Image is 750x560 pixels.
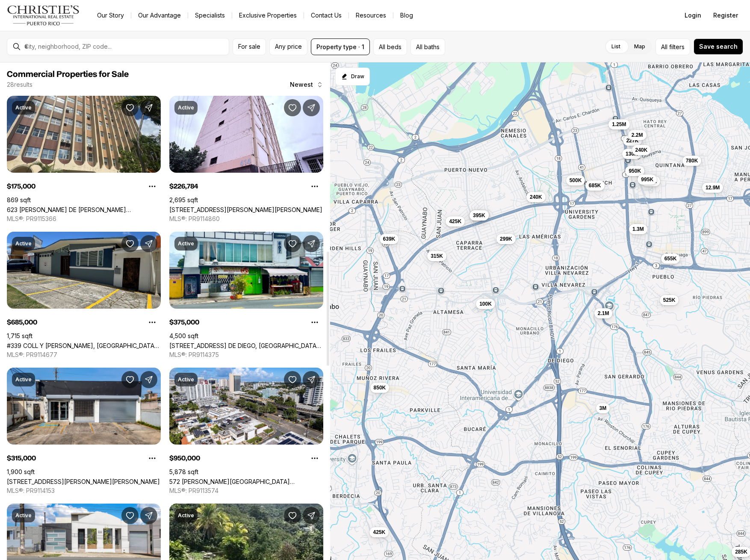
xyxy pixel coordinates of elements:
span: 950K [629,168,641,174]
button: Property type · 1 [311,38,370,55]
span: 1.3M [632,225,644,232]
button: 375K [470,210,489,220]
span: 780K [686,157,698,164]
button: Share Property [303,99,320,116]
button: 780K [682,155,702,165]
span: 639K [383,236,396,242]
p: Active [15,104,32,111]
button: Allfilters [656,38,690,55]
button: For sale [233,38,266,55]
p: Active [178,240,194,247]
button: 639K [380,234,399,244]
span: Register [713,12,738,19]
p: Active [178,512,194,519]
button: Save Property: 572 Munoz Rivera Ave MUNOZ RIVERA AVE AVE [284,371,301,388]
button: 525K [660,295,679,305]
button: Property options [306,314,323,331]
span: 227K [626,137,639,144]
button: 3M [596,403,610,413]
a: Exclusive Properties [232,9,304,21]
span: 395K [473,212,485,219]
button: Save Property: 414 MUÑOZ RIVERA AVE #6A & 6B [284,99,301,116]
span: 299K [500,235,512,242]
a: 572 Munoz Rivera Ave MUNOZ RIVERA AVE AVE, SAN JUAN PR, 00918 [169,478,323,485]
p: Active [15,376,32,383]
button: Register [708,7,743,24]
button: Property options [144,314,161,331]
img: logo [7,5,80,26]
button: 315K [427,251,446,261]
button: All baths [410,38,445,55]
span: 100K [479,300,492,307]
button: Share Property [303,507,320,524]
button: 685K [585,180,605,190]
button: 1.25M [608,119,629,130]
button: 299K [496,233,516,244]
p: Active [178,376,194,383]
button: 425K [446,216,465,227]
a: Specialists [188,9,232,21]
span: 425K [449,218,461,225]
a: Resources [349,9,393,21]
span: 240K [530,194,542,200]
button: 2.1M [594,308,613,318]
label: List [605,39,627,54]
p: Active [178,104,194,111]
button: 227K [623,135,642,145]
button: Property options [306,178,323,195]
span: For sale [238,43,260,50]
button: Save Property: 623 PONCE DE LEÓN #1201B [121,99,139,116]
button: 100K [476,298,495,309]
button: 850K [370,383,390,393]
button: 395K [469,210,489,221]
a: Blog [393,9,420,21]
button: 655K [661,253,680,263]
button: Share Property [140,99,157,116]
a: Our Story [90,9,131,21]
span: 655K [664,255,677,262]
button: 995K [638,174,657,185]
button: All beds [373,38,407,55]
button: 500K [566,175,585,186]
span: 525K [663,296,676,303]
button: 1.3M [629,224,647,234]
button: Start drawing [335,68,370,85]
span: 685K [589,182,601,189]
button: 950K [625,166,644,176]
span: Newest [290,81,313,88]
button: 240K [526,192,546,202]
a: 414 MUÑOZ RIVERA AVE #6A & 6B, SAN JUAN PR, 00918 [169,206,322,213]
a: 607 AVE. DE DIEGO, SAN JUAN PR, 00920 [169,342,323,349]
button: Newest [285,76,328,93]
button: 2.2M [628,130,647,140]
a: 623 PONCE DE LEÓN #1201B, SAN JUAN PR, 00917 [7,206,161,213]
span: 2.2M [632,132,643,139]
button: Contact Us [304,9,348,21]
span: Commercial Properties for Sale [7,70,129,79]
span: 850K [374,384,386,391]
button: Property options [306,450,323,467]
button: Save Property: #339 COLL Y TOSTE [121,235,139,252]
button: Property options [144,178,161,195]
span: 995K [641,176,653,183]
button: Share Property [303,235,320,252]
button: Share Property [140,235,157,252]
button: 175K [641,176,661,186]
button: Share Property [140,371,157,388]
button: Share Property [303,371,320,388]
a: Our Advantage [131,9,188,21]
span: 425K [373,528,385,535]
label: Map [627,39,652,54]
a: #78 AVE SAN PATRICIO, SAN JUAN PR, 00921 [7,478,160,485]
button: Save Property: #78 AVE SAN PATRICIO [121,371,139,388]
span: 1.25M [612,121,626,128]
button: Property options [144,450,161,467]
p: 28 results [7,81,32,88]
button: Login [679,7,706,24]
p: Active [15,512,32,519]
span: All [661,42,667,51]
button: 12.9M [702,182,723,192]
a: #339 COLL Y TOSTE, SAN JUAN PR, 00901 [7,342,161,349]
span: 12.9M [706,184,720,191]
